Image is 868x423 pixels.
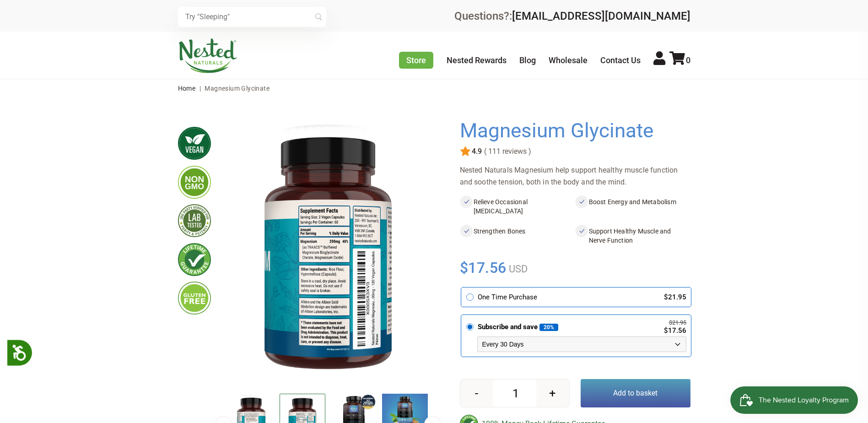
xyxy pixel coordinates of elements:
[600,55,641,65] a: Contact Us
[205,85,270,92] span: Magnesium Glycinate
[399,52,433,69] a: Store
[460,380,493,407] button: -
[178,243,211,276] img: lifetimeguarantee
[575,225,690,247] li: Support Healthy Muscle and Nerve Function
[454,11,690,22] div: Questions?:
[536,380,569,407] button: +
[507,263,528,275] span: USD
[178,282,211,315] img: glutenfree
[512,10,690,22] a: [EMAIL_ADDRESS][DOMAIN_NAME]
[460,258,507,278] span: $17.56
[581,379,690,407] button: Add to basket
[178,166,211,199] img: gmofree
[178,127,211,160] img: vegan
[730,386,859,414] iframe: Button to open loyalty program pop-up
[178,38,237,73] img: Nested Naturals
[460,119,686,142] h1: Magnesium Glycinate
[549,55,588,65] a: Wholesale
[178,204,211,237] img: thirdpartytested
[669,55,690,65] a: 0
[686,55,690,65] span: 0
[178,7,326,27] input: Try "Sleeping"
[519,55,536,65] a: Blog
[471,147,482,156] span: 4.9
[460,195,575,217] li: Relieve Occasional [MEDICAL_DATA]
[460,225,575,247] li: Strengthen Bones
[447,55,507,65] a: Nested Rewards
[178,79,690,98] nav: breadcrumbs
[460,146,471,157] img: star.svg
[226,119,431,386] img: Magnesium Glycinate
[197,85,203,92] span: |
[482,147,531,156] span: ( 111 reviews )
[178,85,196,92] a: Home
[460,164,690,188] div: Nested Naturals Magnesium help support healthy muscle function and soothe tension, both in the bo...
[575,195,690,217] li: Boost Energy and Metabolism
